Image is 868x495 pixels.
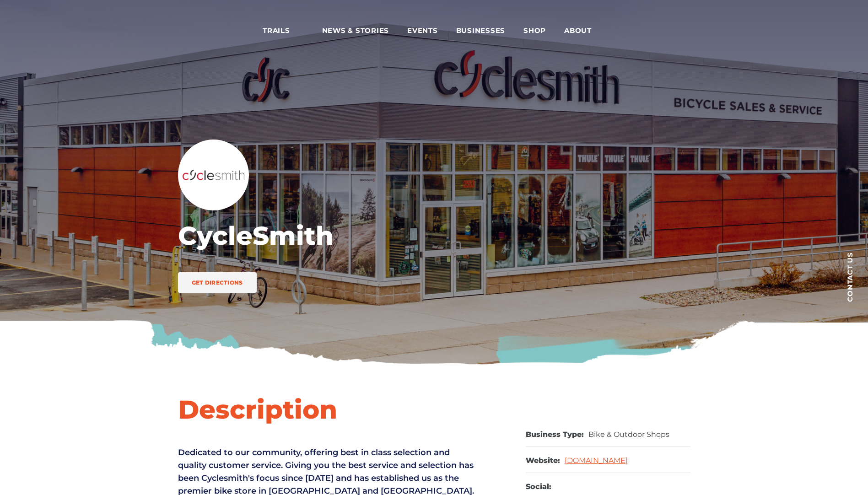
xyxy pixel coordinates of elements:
img: CycleSmith [183,170,244,181]
span: Trails [263,26,304,35]
dt: Social: [526,482,551,492]
li: Bike & Outdoor Shops [588,430,668,440]
span: About [564,26,605,35]
span: Events [407,26,438,35]
h2: Description [178,393,475,425]
h1: CycleSmith [178,220,517,252]
span: Shop [523,26,546,35]
span: Get Directions [192,279,243,286]
a: [DOMAIN_NAME] [565,456,628,465]
dt: Website: [526,456,560,466]
span: Businesses [456,26,506,35]
dt: Business Type: [526,430,584,440]
a: Get Directions [178,272,257,293]
a: Contact us [831,238,868,316]
span: News & Stories [322,26,389,35]
span: Contact us [846,252,853,302]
